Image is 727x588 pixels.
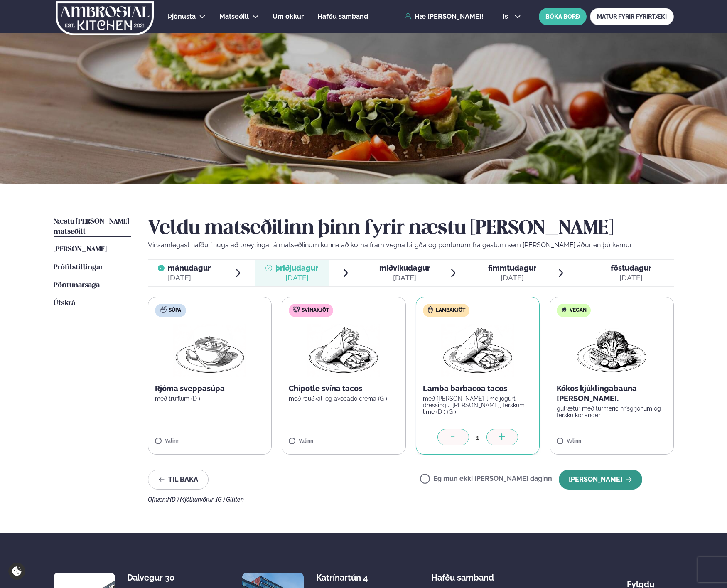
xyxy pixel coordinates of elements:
[54,245,107,255] a: [PERSON_NAME]
[379,273,430,283] div: [DATE]
[273,12,304,22] a: Um okkur
[168,273,211,283] div: [DATE]
[55,1,155,35] img: logo
[570,307,587,314] span: Vegan
[148,217,674,240] h2: Veldu matseðilinn þinn fyrir næstu [PERSON_NAME]
[275,273,318,283] div: [DATE]
[293,306,300,313] img: pork.svg
[54,280,100,290] a: Pöntunarsaga
[127,573,193,583] div: Dalvegur 30
[148,470,209,490] button: Til baka
[168,12,196,22] a: Þjónusta
[54,300,75,307] span: Útskrá
[539,8,587,25] button: BÓKA BORÐ
[168,12,196,20] span: Þjónusta
[54,217,131,237] a: Næstu [PERSON_NAME] matseðill
[173,324,246,377] img: Soup.png
[611,263,651,272] span: föstudagur
[488,273,536,283] div: [DATE]
[168,263,211,272] span: mánudagur
[219,12,249,20] span: Matseðill
[557,384,667,403] p: Kókos kjúklingabauna [PERSON_NAME].
[54,246,107,253] span: [PERSON_NAME]
[405,13,484,20] a: Hæ [PERSON_NAME]!
[559,470,642,490] button: [PERSON_NAME]
[8,563,25,580] a: Cookie settings
[302,307,329,314] span: Svínakjöt
[488,263,536,272] span: fimmtudagur
[155,395,265,402] p: með trufflum (D )
[54,298,75,308] a: Útskrá
[561,306,567,313] img: Vegan.svg
[289,384,399,394] p: Chipotle svína tacos
[289,395,399,402] p: með rauðkáli og avocado crema (G )
[317,12,368,20] span: Hafðu samband
[503,13,511,20] span: is
[496,13,527,20] button: is
[307,324,380,377] img: Wraps.png
[54,264,103,271] span: Prófílstillingar
[317,12,368,22] a: Hafðu samband
[155,384,265,394] p: Rjóma sveppasúpa
[441,324,514,377] img: Wraps.png
[160,306,167,313] img: soup.svg
[611,273,651,283] div: [DATE]
[423,395,533,415] p: með [PERSON_NAME]-lime jógúrt dressingu, [PERSON_NAME], ferskum lime (D ) (G )
[273,12,304,20] span: Um okkur
[54,218,129,235] span: Næstu [PERSON_NAME] matseðill
[275,263,318,272] span: þriðjudagur
[170,496,216,503] span: (D ) Mjólkurvörur ,
[379,263,430,272] span: miðvikudagur
[219,12,249,22] a: Matseðill
[431,566,494,583] span: Hafðu samband
[427,306,434,313] img: Lamb.svg
[54,263,103,273] a: Prófílstillingar
[436,307,465,314] span: Lambakjöt
[469,433,486,442] div: 1
[316,573,382,583] div: Katrínartún 4
[216,496,244,503] span: (G ) Glúten
[169,307,181,314] span: Súpa
[423,384,533,394] p: Lamba barbacoa tacos
[148,496,674,503] div: Ofnæmi:
[590,8,674,25] a: MATUR FYRIR FYRIRTÆKI
[54,282,100,289] span: Pöntunarsaga
[148,240,674,250] p: Vinsamlegast hafðu í huga að breytingar á matseðlinum kunna að koma fram vegna birgða og pöntunum...
[557,405,667,418] p: gulrætur með turmeric hrísgrjónum og fersku kóríander
[575,324,648,377] img: Vegan.png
